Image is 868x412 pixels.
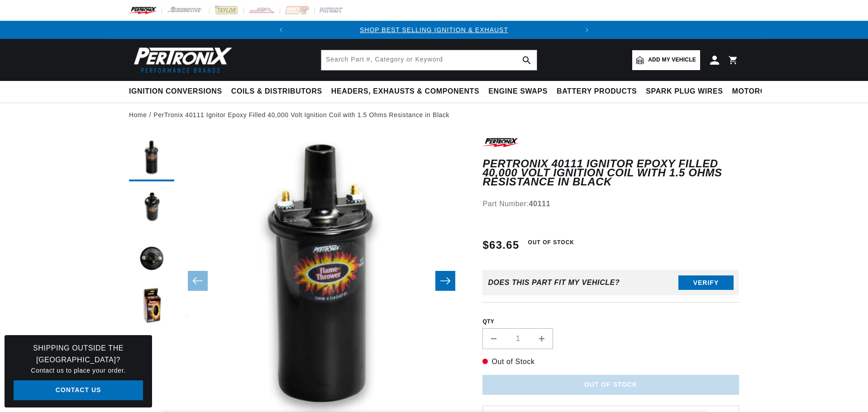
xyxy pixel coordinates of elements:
[231,87,322,96] span: Coils & Distributors
[435,271,455,291] button: Slide right
[482,318,739,326] label: QTY
[482,237,519,253] span: $63.65
[517,50,537,70] button: search button
[482,198,739,210] div: Part Number:
[290,25,578,35] div: 1 of 2
[632,50,700,70] a: Add my vehicle
[482,159,739,187] h1: PerTronix 40111 Ignitor Epoxy Filled 40,000 Volt Ignition Coil with 1.5 Ohms Resistance in Black
[227,81,327,102] summary: Coils & Distributors
[523,237,579,248] span: Out of Stock
[529,200,551,208] strong: 40111
[646,87,723,96] span: Spark Plug Wires
[331,87,479,96] span: Headers, Exhausts & Components
[129,285,174,331] button: Load image 4 in gallery view
[129,110,739,120] nav: breadcrumbs
[272,21,290,39] button: Translation missing: en.sections.announcements.previous_announcement
[552,81,641,102] summary: Battery Products
[129,87,222,96] span: Ignition Conversions
[290,25,578,35] div: Announcement
[728,81,791,102] summary: Motorcycle
[732,87,786,96] span: Motorcycle
[129,236,174,281] button: Load image 3 in gallery view
[648,56,696,64] span: Add my vehicle
[482,356,739,368] p: Out of Stock
[484,81,552,102] summary: Engine Swaps
[488,279,620,287] div: Does This part fit My vehicle?
[14,380,143,401] a: Contact Us
[129,81,227,102] summary: Ignition Conversions
[678,275,734,290] button: Verify
[188,271,208,291] button: Slide left
[129,110,147,120] a: Home
[129,136,174,181] button: Load image 1 in gallery view
[488,87,548,96] span: Engine Swaps
[129,44,233,76] img: Pertronix
[106,21,762,39] slideshow-component: Translation missing: en.sections.announcements.announcement_bar
[14,365,143,375] p: Contact us to place your order.
[153,110,449,120] a: PerTronix 40111 Ignitor Epoxy Filled 40,000 Volt Ignition Coil with 1.5 Ohms Resistance in Black
[578,21,596,39] button: Translation missing: en.sections.announcements.next_announcement
[557,87,637,96] span: Battery Products
[14,342,143,365] h3: Shipping Outside the [GEOGRAPHIC_DATA]?
[360,26,508,33] a: SHOP BEST SELLING IGNITION & EXHAUST
[321,50,537,70] input: Search Part #, Category or Keyword
[129,186,174,231] button: Load image 2 in gallery view
[641,81,727,102] summary: Spark Plug Wires
[327,81,484,102] summary: Headers, Exhausts & Components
